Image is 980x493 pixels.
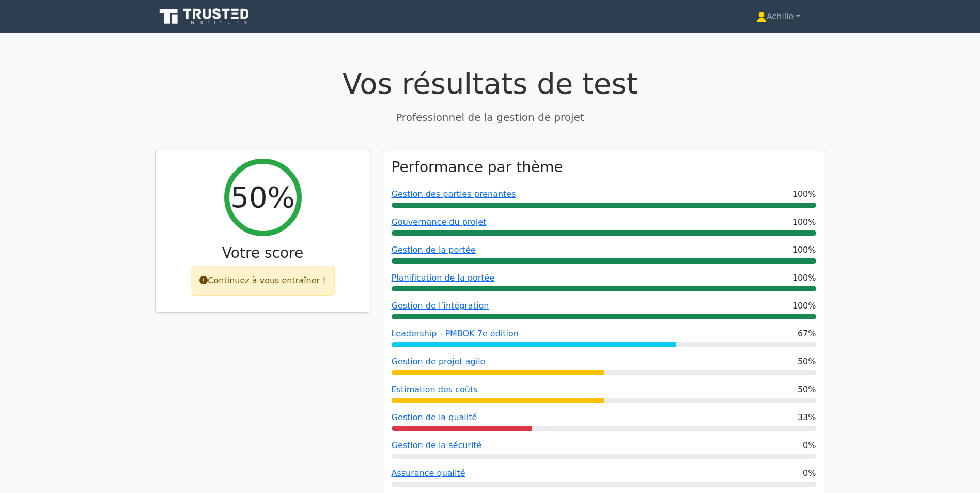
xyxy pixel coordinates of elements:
[392,245,476,255] a: Gestion de la portée
[392,440,482,450] a: Gestion de la sécurité
[392,189,516,199] a: Gestion des parties prenantes
[767,11,794,21] font: Achille
[792,244,816,256] span: 100%
[155,66,825,101] h1: Vos résultats de test
[732,6,825,27] a: Achille
[798,356,816,368] span: 50%
[230,180,294,214] h2: 50%
[798,411,816,424] span: 33%
[392,159,563,176] h3: Performance par thème
[803,439,816,452] span: 0%
[392,412,477,422] a: Gestion de la qualité
[392,217,487,227] a: Gouvernance du projet
[803,467,816,480] span: 0%
[392,301,489,311] a: Gestion de l’intégration
[392,384,478,394] a: Estimation des coûts
[792,272,816,284] span: 100%
[392,329,519,338] a: Leadership - PMBOK 7e édition
[792,188,816,201] span: 100%
[798,383,816,396] span: 50%
[392,357,486,366] a: Gestion de projet agile
[208,275,325,285] font: Continuez à vous entraîner !
[792,300,816,312] span: 100%
[392,468,465,478] a: Assurance qualité
[798,328,816,340] span: 67%
[164,244,362,262] h3: Votre score
[155,110,825,125] p: Professionnel de la gestion de projet
[392,273,495,283] a: Planification de la portée
[792,216,816,228] span: 100%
